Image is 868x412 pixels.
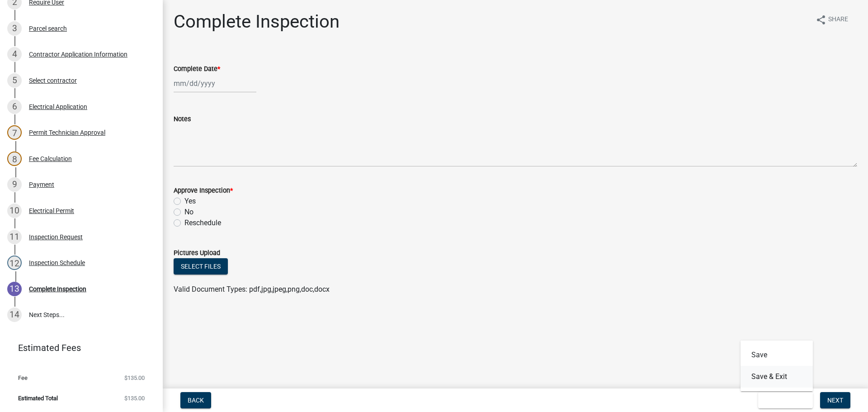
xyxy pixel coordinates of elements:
[18,395,58,401] span: Estimated Total
[29,25,67,32] div: Parcel search
[29,234,83,240] div: Inspection Request
[741,366,813,388] button: Save & Exit
[29,156,72,162] div: Fee Calculation
[808,11,855,28] button: shareShare
[29,181,54,188] div: Payment
[188,397,204,404] span: Back
[174,11,340,33] h1: Complete Inspection
[758,392,813,408] button: Save & Exit
[7,282,22,296] div: 13
[29,51,127,57] div: Contractor Application Information
[18,375,28,381] span: Fee
[7,125,22,140] div: 7
[7,339,148,357] a: Estimated Fees
[7,152,22,166] div: 8
[174,188,233,194] label: Approve Inspection
[174,285,330,294] span: Valid Document Types: pdf,jpg,jpeg,png,doc,docx
[741,344,813,366] button: Save
[7,177,22,192] div: 9
[174,258,228,275] button: Select files
[7,47,22,62] div: 4
[7,21,22,36] div: 3
[7,73,22,88] div: 5
[174,74,256,93] input: mm/dd/yyyy
[174,66,220,72] label: Complete Date
[7,230,22,244] div: 11
[184,207,193,218] label: No
[174,250,220,256] label: Pictures Upload
[180,392,211,408] button: Back
[29,104,87,110] div: Electrical Application
[765,397,800,404] span: Save & Exit
[184,196,196,207] label: Yes
[7,308,22,322] div: 14
[29,260,85,266] div: Inspection Schedule
[7,256,22,270] div: 12
[124,395,145,401] span: $135.00
[828,14,848,25] span: Share
[29,129,105,136] div: Permit Technician Approval
[7,99,22,114] div: 6
[29,208,74,214] div: Electrical Permit
[820,392,850,408] button: Next
[29,286,86,292] div: Complete Inspection
[124,375,145,381] span: $135.00
[741,341,813,391] div: Save & Exit
[816,14,826,25] i: share
[7,204,22,218] div: 10
[184,218,221,228] label: Reschedule
[174,116,191,123] label: Notes
[827,397,843,404] span: Next
[29,77,77,84] div: Select contractor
